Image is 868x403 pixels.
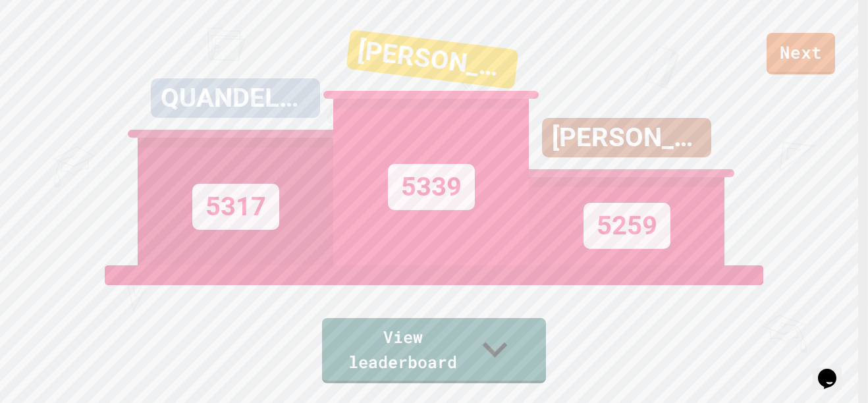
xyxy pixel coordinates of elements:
a: View leaderboard [322,318,546,383]
div: QUANDELLDINGLE! [151,78,320,118]
a: Next [767,33,835,74]
div: [PERSON_NAME] [542,118,711,157]
div: [PERSON_NAME],[GEOGRAPHIC_DATA],[GEOGRAPHIC_DATA] [346,29,518,89]
div: 5259 [583,203,670,249]
div: 5339 [388,164,475,210]
div: 5317 [192,184,279,230]
iframe: chat widget [813,350,855,390]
